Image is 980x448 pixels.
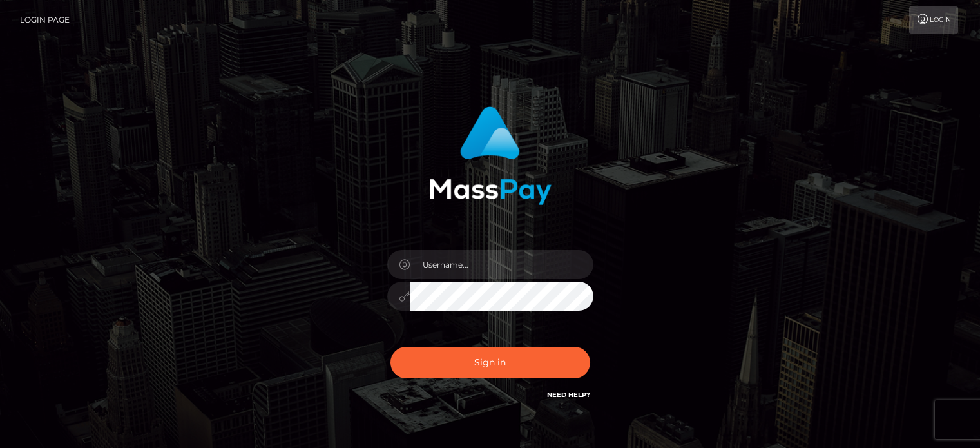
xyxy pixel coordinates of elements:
[547,391,590,399] a: Need Help?
[20,6,70,34] a: Login Page
[429,106,552,205] img: MassPay Login
[909,6,958,34] a: Login
[410,250,593,279] input: Username...
[390,347,590,378] button: Sign in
